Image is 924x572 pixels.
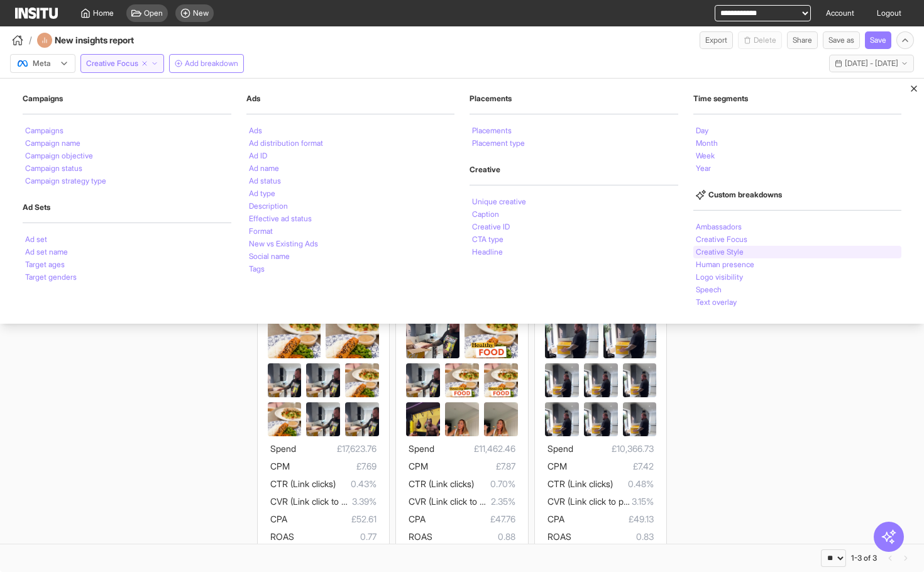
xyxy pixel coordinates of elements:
span: Spend [409,443,434,454]
h2: Custom breakdowns [693,190,902,200]
li: Format [249,228,273,235]
span: CPM [547,461,567,471]
span: CPM [270,461,290,471]
span: 0.48% [613,476,654,492]
span: £7.69 [290,459,377,474]
span: ROAS [547,531,571,542]
span: 3.15% [632,494,654,509]
button: Export [700,31,733,49]
div: 1-3 of 3 [851,553,877,563]
span: £52.61 [287,512,377,527]
span: CVR (Link click to purchase) [270,496,380,507]
li: Caption [472,211,499,218]
span: 0.88 [432,529,515,544]
li: Placements [472,127,512,135]
h2: Campaigns [23,94,231,104]
span: 0.43% [336,476,377,492]
span: / [29,34,32,47]
button: Delete [738,31,782,49]
li: Campaign name [25,140,80,147]
span: £10,366.73 [573,441,654,456]
span: £47.76 [426,512,515,527]
button: Save [865,31,891,49]
li: Placement type [472,140,525,147]
span: ROAS [409,531,432,542]
li: Ads [249,127,262,135]
button: / [10,33,32,48]
li: Week [696,152,715,160]
span: £7.87 [428,459,515,474]
li: Creative Style [696,248,744,256]
li: Campaign objective [25,152,93,160]
li: Creative ID [472,223,510,231]
li: Description [249,202,288,210]
li: Month [696,140,718,147]
span: CTR (Link clicks) [547,478,613,489]
li: Speech [696,286,722,294]
li: Headline [472,248,503,256]
li: Logo visibility [696,273,743,281]
img: Logo [15,8,58,19]
span: CTR (Link clicks) [270,478,336,489]
li: Ambassadors [696,223,742,231]
span: CVR (Link click to purchase) [409,496,519,507]
li: Ad status [249,177,281,185]
li: Target genders [25,273,77,281]
li: Effective ad status [249,215,312,223]
li: Ad set name [25,248,68,256]
span: Creative Focus [86,58,138,69]
li: Ad name [249,165,279,172]
li: Unique creative [472,198,526,206]
span: CPA [270,514,287,524]
span: New [193,8,209,18]
li: Day [696,127,708,135]
h2: Creative [470,165,678,175]
li: Year [696,165,711,172]
button: Save as [823,31,860,49]
li: Text overlay [696,299,737,306]
span: ROAS [270,531,294,542]
span: [DATE] - [DATE] [845,58,898,69]
span: Open [144,8,163,18]
div: New insights report [37,33,168,48]
button: [DATE] - [DATE] [829,55,914,72]
li: Tags [249,265,265,273]
h2: Ad Sets [23,202,231,212]
span: £49.13 [564,512,654,527]
span: 0.77 [294,529,377,544]
span: 2.35% [491,494,515,509]
li: Campaign strategy type [25,177,106,185]
li: Ad set [25,236,47,243]
h2: Placements [470,94,678,104]
li: Ad distribution format [249,140,323,147]
span: CTR (Link clicks) [409,478,474,489]
span: CPA [409,514,426,524]
span: Home [93,8,114,18]
li: Ad ID [249,152,267,160]
button: Share [787,31,818,49]
span: £11,462.46 [434,441,515,456]
span: You cannot delete a preset report. [738,31,782,49]
span: 0.70% [474,476,515,492]
li: Campaign status [25,165,82,172]
li: CTA type [472,236,503,243]
li: Target ages [25,261,65,268]
span: CVR (Link click to purchase) [547,496,657,507]
li: Campaigns [25,127,63,135]
span: Spend [270,443,296,454]
span: CPA [547,514,564,524]
span: Spend [547,443,573,454]
span: £17,623.76 [296,441,377,456]
h2: Ads [246,94,455,104]
span: Add breakdown [185,58,238,69]
li: Human presence [696,261,754,268]
button: Creative Focus [80,54,164,73]
li: New vs Existing Ads [249,240,318,248]
li: Social name [249,253,290,260]
button: Add breakdown [169,54,244,73]
h2: Time segments [693,94,902,104]
span: 0.83 [571,529,654,544]
li: Ad type [249,190,275,197]
span: CPM [409,461,428,471]
span: £7.42 [567,459,654,474]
